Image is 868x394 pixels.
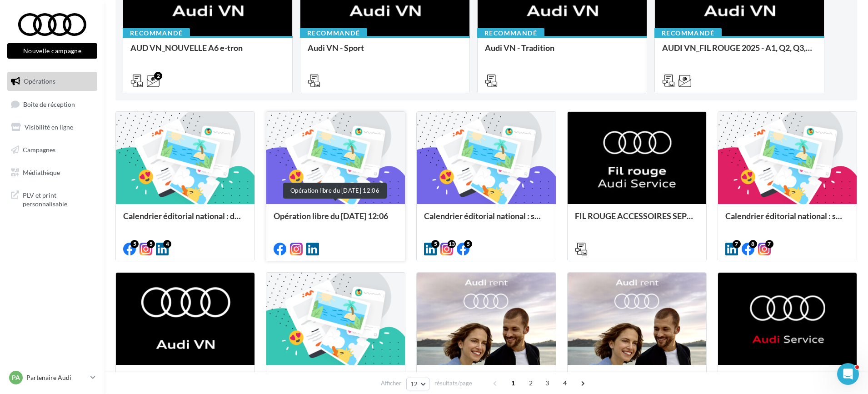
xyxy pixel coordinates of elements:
[300,28,367,38] div: Recommandé
[23,168,60,176] span: Médiathèque
[424,211,548,229] div: Calendrier éditorial national : semaine du 25.08 au 31.08
[5,118,99,137] a: Visibilité en ligne
[130,240,139,248] div: 5
[477,28,544,38] div: Recommandé
[5,140,99,160] a: Campagnes
[524,376,538,390] span: 2
[130,43,285,61] div: AUD VN_NOUVELLE A6 e-tron
[431,240,439,248] div: 5
[406,378,429,390] button: 12
[123,28,190,38] div: Recommandé
[575,211,699,229] div: FIL ROUGE ACCESSOIRES SEPTEMBRE - AUDI SERVICE
[123,211,247,229] div: Calendrier éditorial national : du 02.09 au 03.09
[765,240,773,248] div: 7
[274,211,398,229] div: Opération libre du [DATE] 12:06
[464,240,472,248] div: 5
[5,72,99,91] a: Opérations
[540,376,554,390] span: 3
[733,240,741,248] div: 7
[7,43,97,59] button: Nouvelle campagne
[749,240,757,248] div: 8
[725,211,849,229] div: Calendrier éditorial national : semaines du 04.08 au 25.08
[448,240,456,248] div: 13
[12,373,20,382] span: PA
[283,183,387,199] div: Opération libre du [DATE] 12:06
[5,95,99,114] a: Boîte de réception
[506,376,520,390] span: 1
[154,72,162,80] div: 2
[485,43,639,61] div: Audi VN - Tradition
[558,376,572,390] span: 4
[654,28,722,38] div: Recommandé
[23,100,75,108] span: Boîte de réception
[24,77,55,85] span: Opérations
[5,185,99,212] a: PLV et print personnalisable
[7,369,97,386] a: PA Partenaire Audi
[410,380,418,388] span: 12
[25,123,73,131] span: Visibilité en ligne
[163,240,171,248] div: 4
[308,43,462,61] div: Audi VN - Sport
[23,189,94,209] span: PLV et print personnalisable
[26,373,87,382] p: Partenaire Audi
[381,379,401,388] span: Afficher
[23,146,55,154] span: Campagnes
[662,43,817,61] div: AUDI VN_FIL ROUGE 2025 - A1, Q2, Q3, Q5 et Q4 e-tron
[837,363,859,385] iframe: Intercom live chat
[5,163,99,182] a: Médiathèque
[147,240,155,248] div: 5
[434,379,472,388] span: résultats/page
